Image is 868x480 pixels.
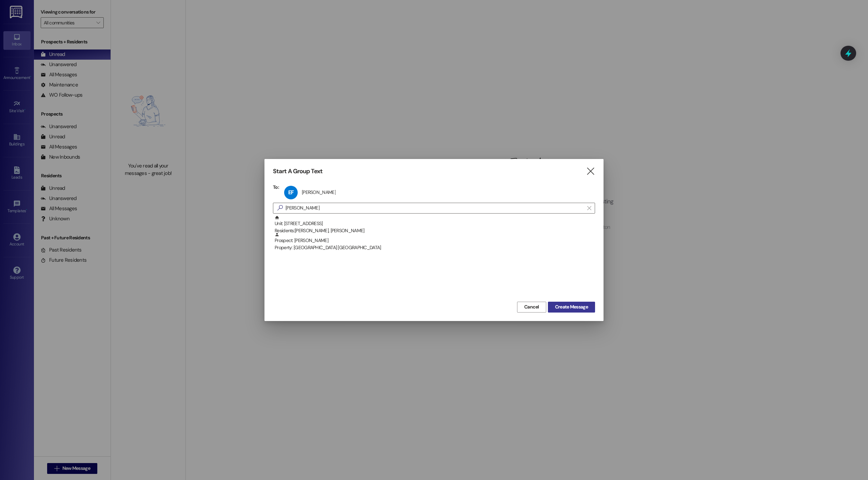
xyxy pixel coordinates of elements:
div: Property: [GEOGRAPHIC_DATA] [GEOGRAPHIC_DATA] [275,244,595,251]
h3: To: [273,184,279,190]
span: EF [288,189,294,196]
h3: Start A Group Text [273,167,322,175]
i:  [586,168,595,175]
button: Create Message [548,302,595,313]
div: Unit: [STREET_ADDRESS] [275,215,595,235]
div: Unit: [STREET_ADDRESS]Residents:[PERSON_NAME], [PERSON_NAME] [273,215,595,232]
div: Prospect: [PERSON_NAME]Property: [GEOGRAPHIC_DATA] [GEOGRAPHIC_DATA] [273,232,595,249]
div: Residents: [PERSON_NAME], [PERSON_NAME] [275,227,595,234]
input: Search for any contact or apartment [285,203,584,213]
i:  [587,205,591,211]
button: Cancel [517,302,546,313]
span: Cancel [524,303,539,311]
div: [PERSON_NAME] [302,189,336,195]
i:  [275,204,285,212]
div: Prospect: [PERSON_NAME] [275,232,595,252]
span: Create Message [555,303,588,311]
button: Clear text [584,203,595,213]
